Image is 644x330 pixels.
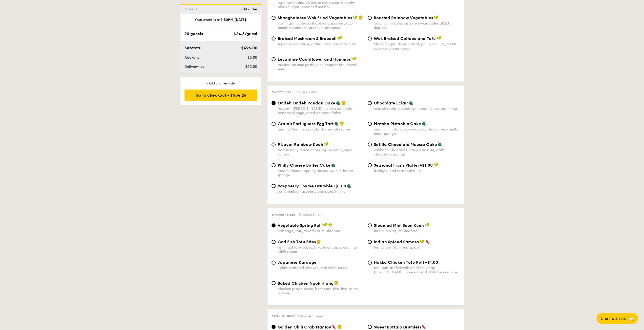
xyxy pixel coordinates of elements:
span: Braised Mushroom & Broccoli [278,36,337,41]
div: black fungus, diced carrot, goji [PERSON_NAME], superior ginger sauce [374,42,460,51]
div: cajun oil, roasted assorted vegetables at 250 degrees [374,21,460,30]
div: fragrant [PERSON_NAME] melaka compote, pandan sponge, dried coconut flakes [278,106,364,115]
div: cream cheese topping, baked walnut, butter sponge [278,169,364,177]
div: Your event is at , . [184,17,257,27]
span: +$1.00 [419,163,433,168]
span: $496.00 [241,46,257,50]
span: Wok Braised Celtuce and Tofu [374,36,436,41]
span: Add-ons [184,55,199,60]
span: Ondeh Ondeh Pandan Cake [278,101,335,105]
div: turnip, carrot, mixed spice [374,245,460,250]
span: Choose 1 item [298,314,322,318]
div: 20 guests [184,31,203,37]
input: Raspberry Thyme Crumble+$1.00oat crumble, raspberry compote, thyme [272,184,276,188]
span: Sweet Buffalo Drumlets [374,324,421,329]
span: Choose 1 item [294,90,318,94]
img: icon-chef-hat.a58ddaea.svg [328,223,333,227]
input: Ondeh Ondeh Pandan Cakefragrant [PERSON_NAME] melaka compote, pandan sponge, dried coconut flakes [272,101,276,105]
img: icon-vegan.f8ff3823.svg [352,15,358,20]
span: Roasted Rainbow Vegetables [374,15,433,20]
span: $0.00 [247,55,257,60]
input: Braised Mushroom & Broccolisuperior soy sauce, garlic, tricolour capsicum [272,36,276,40]
img: icon-chef-hat.a58ddaea.svg [341,100,346,105]
span: Shanghainese Wok Fried Vegetables [278,15,352,20]
img: icon-spicy.37a8142b.svg [425,239,430,244]
img: icon-vegan.f8ff3823.svg [436,36,441,40]
img: icon-vegan.f8ff3823.svg [433,163,438,167]
input: Seasonal Fruits Platter+$1.00freshly sliced seasonal fruits [368,163,372,167]
div: valrhona chocolate, cacao mousse, dark chocolate sponge [374,148,460,157]
span: +$1.00 [333,184,346,188]
img: icon-vegan.f8ff3823.svg [433,15,439,20]
div: premium matcha powder, pistachio puree, vanilla bean sponge [374,127,460,136]
span: Raspberry Thyme Crumble [278,184,333,188]
div: Go to checkout - $584.24 [184,90,257,101]
span: Matcha Pistachio Cake [374,121,421,126]
img: icon-vegetarian.fe4039eb.svg [409,100,413,105]
div: superior soy sauce, garlic, tricolour capsicum [278,42,364,46]
div: mini chocolate eclair with creamy custard filling [374,106,460,111]
span: Golden Chili Crab Mantou [278,324,331,329]
span: 9 Layer Rainbow Kueh [278,142,323,147]
div: traditionally made at our top secret nyonya kichen [278,148,364,157]
strong: [DATE] [234,18,246,22]
input: Matcha Pistachio Cakepremium matcha powder, pistachio puree, vanilla bean sponge [368,122,372,126]
input: Vegetable Spring Rollcabbage, tofu, wood ear mushrooms [272,223,276,227]
span: Grain's Portuguese Egg Tart [278,121,334,126]
input: Steamed Mini Soon Kuehturnip, carrot, mushrooms [368,223,372,227]
span: 🦙 [628,316,634,321]
input: Satilia Chocolate Mousse Cakevalrhona chocolate, cacao mousse, dark chocolate sponge [368,142,372,146]
img: icon-vegan.f8ff3823.svg [420,239,425,244]
img: icon-vegetarian.fe4039eb.svg [334,121,339,126]
span: Philly Cheese Butter Cake [278,163,330,168]
span: Choose 1 item [299,212,323,217]
span: Premium sides [272,314,295,318]
button: Chat with us🦙 [596,313,638,324]
span: Steamed Mini Soon Kueh [374,223,424,228]
input: Shanghainese Wok Fried Vegetablesconfit garlic, diced tricolour capsicum, duo beech mushroom, pre... [272,16,276,20]
input: Cod Fish Tofu Bitesfish meat tofu cubes, tri-colour capsicum, thai chilli sauce [272,240,276,244]
div: oat crumble, raspberry compote, thyme [278,189,364,194]
span: Levantine Cauliflower and Hummus [278,57,351,62]
span: Edit order [241,7,257,11]
img: icon-vegetarian.fe4039eb.svg [422,121,426,126]
div: freshly sliced seasonal fruits [374,169,460,173]
input: Sweet Buffalo Drumletsslow baked chicken drumlet, sweet and spicy sauce [368,325,372,329]
div: roasted sesame paste, pink peppercorn, fennel seed [278,63,364,71]
input: Japanese Karaagelightly battered chicken, thai chilli sauce [272,260,276,265]
span: Chocolate Eclair [374,101,408,105]
span: Delivery fee [184,64,204,69]
div: chicken prawn paste, beancurd skin, five-spice powder [278,287,364,295]
div: superior mushroom oyster soy sauce, crunchy black fungus, poached nai bai [278,1,364,9]
input: Levantine Cauliflower and Hummusroasted sesame paste, pink peppercorn, fennel seed [272,57,276,61]
span: Sweet sides [272,91,291,94]
input: Indian Spiced Samosaturnip, carrot, mixed spice [368,240,372,244]
div: cabbage, tofu, wood ear mushrooms [278,229,364,233]
div: + Add another order [184,81,257,85]
strong: 5:30PM [220,18,233,22]
div: tofu puff stuffed with chicken, kicap [PERSON_NAME], house-blend chilli bean sauce [374,266,460,274]
img: icon-vegan.f8ff3823.svg [337,36,342,40]
input: Roasted Rainbow Vegetablescajun oil, roasted assorted vegetables at 250 degrees [368,16,372,20]
img: icon-vegan.f8ff3823.svg [424,223,429,227]
img: icon-spicy.37a8142b.svg [332,324,336,329]
span: Vegetable Spring Roll [278,223,322,228]
span: Baked Chicken Ngoh Hiang [278,281,334,285]
div: original Grain egg custard – secret recipe [278,127,364,131]
input: Philly Cheese Butter Cakecream cheese topping, baked walnut, butter sponge [272,163,276,167]
img: icon-chef-hat.a58ddaea.svg [358,15,363,20]
input: Wok Braised Celtuce and Tofublack fungus, diced carrot, goji [PERSON_NAME], superior ginger sauce [368,36,372,40]
input: Grain's Portuguese Egg Tartoriginal Grain egg custard – secret recipe [272,122,276,126]
div: fish meat tofu cubes, tri-colour capsicum, thai chilli sauce [278,245,364,254]
img: icon-vegan.f8ff3823.svg [351,57,356,61]
span: Hakka Chicken Tofu Puff [374,260,425,265]
input: Hakka Chicken Tofu Puff+$1.00tofu puff stuffed with chicken, kicap [PERSON_NAME], house-blend chi... [368,260,372,265]
input: Chocolate Eclairmini chocolate eclair with creamy custard filling [368,101,372,105]
span: Savoury sides [272,213,296,216]
input: 9 Layer Rainbow Kuehtraditionally made at our top secret nyonya kichen [272,142,276,146]
img: icon-chef-hat.a58ddaea.svg [334,280,339,285]
span: Cod Fish Tofu Bites [278,239,316,244]
img: icon-vegetarian.fe4039eb.svg [336,100,340,105]
span: Indian Spiced Samosa [374,239,419,244]
img: icon-vegan.f8ff3823.svg [322,223,327,227]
